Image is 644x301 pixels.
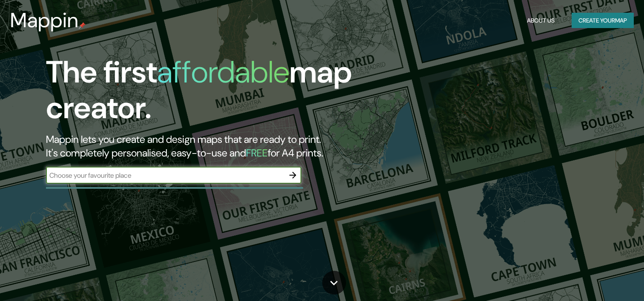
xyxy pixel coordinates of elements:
button: About Us [524,13,558,28]
h1: affordable [157,52,289,92]
h1: The first map creator. [46,54,368,133]
input: Choose your favourite place [46,170,284,180]
h3: Mappin [10,9,79,32]
img: mappin-pin [79,22,86,29]
h2: Mappin lets you create and design maps that are ready to print. It's completely personalised, eas... [46,133,368,160]
button: Create yourmap [572,13,634,28]
h5: FREE [246,146,268,159]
